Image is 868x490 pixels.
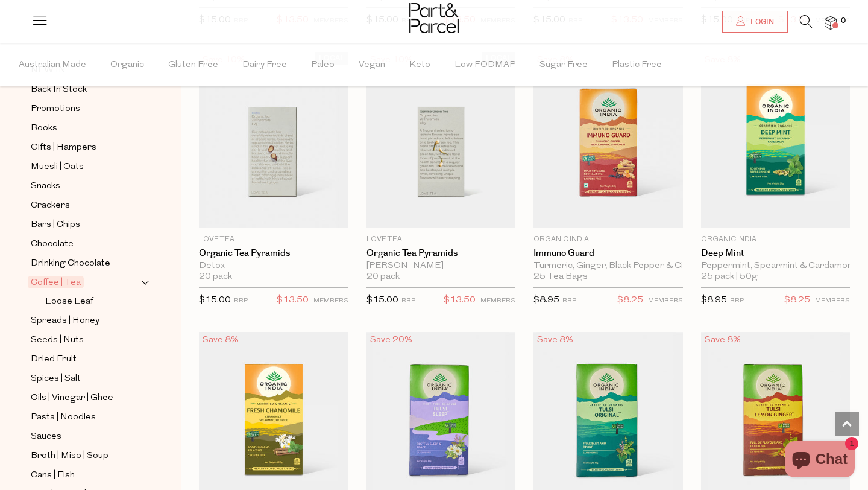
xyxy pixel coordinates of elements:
[31,333,84,348] span: Seeds | Nuts
[722,11,788,33] a: Login
[31,468,140,483] a: Cans | Fish
[31,391,113,406] span: Oils | Vinegar | Ghee
[31,218,80,232] span: Bars | Chips
[28,276,84,288] span: Coffee | Tea
[784,293,810,308] span: $8.25
[825,16,837,29] a: 0
[454,44,515,86] span: Low FODMAP
[539,44,588,86] span: Sugar Free
[31,121,57,136] span: Books
[45,294,140,309] a: Loose Leaf
[31,352,140,367] a: Dried Fruit
[612,44,662,86] span: Plastic Free
[110,44,144,86] span: Organic
[533,261,683,272] div: Turmeric, Ginger, Black Pepper & Cinnamon
[409,3,459,33] img: Part&Parcel
[730,297,744,304] small: RRP
[815,297,850,304] small: MEMBERS
[444,293,476,308] span: $13.50
[366,52,516,228] img: Organic Tea Pyramids
[313,297,348,304] small: MEMBERS
[45,294,93,309] span: Loose Leaf
[701,234,851,245] p: Organic India
[31,237,74,252] span: Chocolate
[701,332,744,348] div: Save 8%
[31,102,80,116] span: Promotions
[31,352,77,367] span: Dried Fruit
[366,248,516,259] a: Organic Tea Pyramids
[168,44,218,86] span: Gluten Free
[31,160,84,174] span: Muesli | Oats
[701,52,851,228] img: Deep Mint
[31,83,87,97] span: Back In Stock
[31,371,140,386] a: Spices | Salt
[701,296,727,305] span: $8.95
[533,248,683,259] a: Immuno Guard
[31,217,140,232] a: Bars | Chips
[31,390,140,406] a: Oils | Vinegar | Ghee
[199,248,348,259] a: Organic Tea Pyramids
[31,140,140,155] a: Gifts | Hampers
[31,198,140,213] a: Crackers
[366,261,516,272] div: [PERSON_NAME]
[277,293,309,308] span: $13.50
[31,275,140,290] a: Coffee | Tea
[480,297,515,304] small: MEMBERS
[234,297,248,304] small: RRP
[31,332,140,348] a: Seeds | Nuts
[199,261,348,272] div: Detox
[533,296,559,305] span: $8.95
[31,237,140,252] a: Chocolate
[701,272,758,282] span: 25 pack | 50g
[31,179,140,194] a: Snacks
[617,293,643,308] span: $8.25
[359,44,385,86] span: Vegan
[31,430,61,444] span: Sauces
[533,332,577,348] div: Save 8%
[31,256,110,271] span: Drinking Chocolate
[199,272,232,282] span: 20 pack
[19,44,86,86] span: Australian Made
[366,296,398,305] span: $15.00
[199,234,348,245] p: Love Tea
[31,179,60,194] span: Snacks
[31,449,108,463] span: Broth | Miso | Soup
[242,44,287,86] span: Dairy Free
[31,313,140,328] a: Spreads | Honey
[533,272,588,282] span: 25 Tea Bags
[648,297,683,304] small: MEMBERS
[747,17,774,27] span: Login
[401,297,415,304] small: RRP
[31,256,140,271] a: Drinking Chocolate
[31,410,96,425] span: Pasta | Noodles
[366,332,416,348] div: Save 20%
[31,468,75,483] span: Cans | Fish
[311,44,335,86] span: Paleo
[533,52,683,228] img: Immuno Guard
[366,234,516,245] p: Love Tea
[31,199,70,213] span: Crackers
[31,314,99,328] span: Spreads | Honey
[701,248,851,259] a: Deep Mint
[31,121,140,136] a: Books
[141,275,149,290] button: Expand/Collapse Coffee | Tea
[31,159,140,174] a: Muesli | Oats
[31,448,140,463] a: Broth | Miso | Soup
[701,261,851,272] div: Peppermint, Spearmint & Cardamom
[31,141,96,155] span: Gifts | Hampers
[838,16,849,27] span: 0
[366,272,400,282] span: 20 pack
[199,296,231,305] span: $15.00
[31,429,140,444] a: Sauces
[533,234,683,245] p: Organic India
[199,52,348,228] img: Organic Tea Pyramids
[31,101,140,116] a: Promotions
[31,82,140,97] a: Back In Stock
[31,372,81,386] span: Spices | Salt
[199,332,242,348] div: Save 8%
[31,410,140,425] a: Pasta | Noodles
[781,441,858,480] inbox-online-store-chat: Shopify online store chat
[562,297,576,304] small: RRP
[409,44,430,86] span: Keto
